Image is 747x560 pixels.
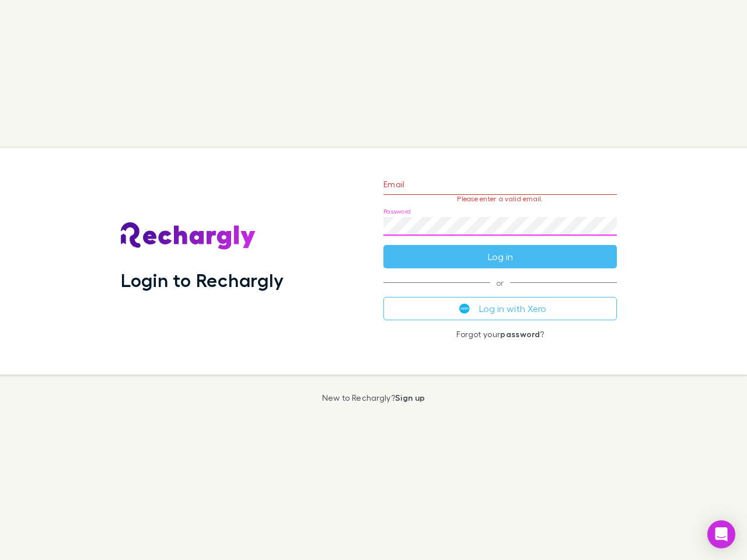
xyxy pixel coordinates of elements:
[383,207,411,216] label: Password
[383,245,617,268] button: Log in
[383,282,617,283] span: or
[322,393,425,402] p: New to Rechargly?
[383,297,617,320] button: Log in with Xero
[395,393,425,402] a: Sign up
[500,329,540,339] a: password
[121,269,284,291] h1: Login to Rechargly
[383,330,617,339] p: Forgot your ?
[383,195,617,203] p: Please enter a valid email.
[121,222,256,250] img: Rechargly's Logo
[707,520,735,548] div: Open Intercom Messenger
[459,303,470,314] img: Xero's logo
